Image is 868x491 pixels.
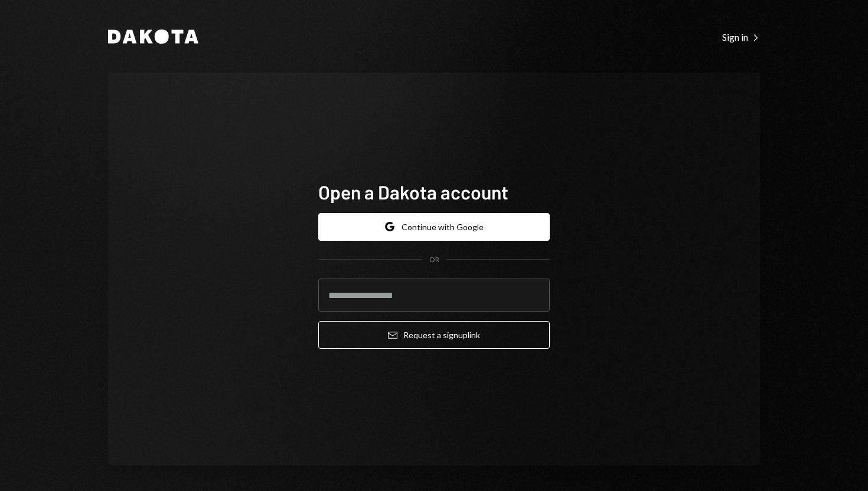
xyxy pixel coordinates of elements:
div: Sign in [722,31,760,43]
div: OR [429,255,439,265]
button: Continue with Google [318,213,550,241]
button: Request a signuplink [318,321,550,349]
h1: Open a Dakota account [318,180,550,204]
a: Sign in [722,30,760,43]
